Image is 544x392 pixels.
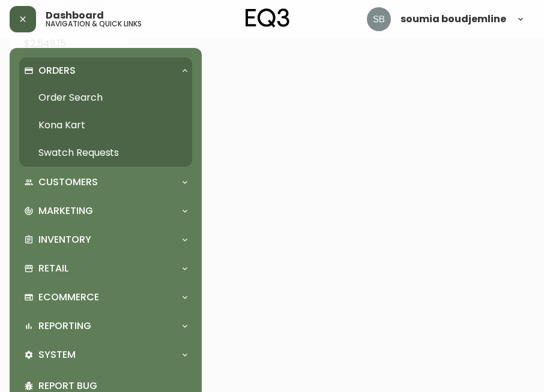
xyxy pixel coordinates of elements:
[38,348,76,361] p: System
[400,14,506,24] span: soumia boudjemline
[19,255,192,282] div: Retail
[38,233,91,246] p: Inventory
[246,8,290,28] img: logo
[38,262,68,275] p: Retail
[38,64,76,77] p: Orders
[19,111,192,139] a: Kona Kart
[19,139,192,167] a: Swatch Requests
[19,227,192,253] div: Inventory
[38,319,91,333] p: Reporting
[46,20,142,28] h5: navigation & quick links
[19,58,192,84] div: Orders
[19,84,192,111] a: Order Search
[19,284,192,310] div: Ecommerce
[46,11,104,20] span: Dashboard
[19,198,192,224] div: Marketing
[38,204,93,218] p: Marketing
[19,342,192,368] div: System
[367,7,391,31] img: 83621bfd3c61cadf98040c636303d86a
[38,176,98,189] p: Customers
[38,291,99,304] p: Ecommerce
[19,313,192,339] div: Reporting
[19,169,192,195] div: Customers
